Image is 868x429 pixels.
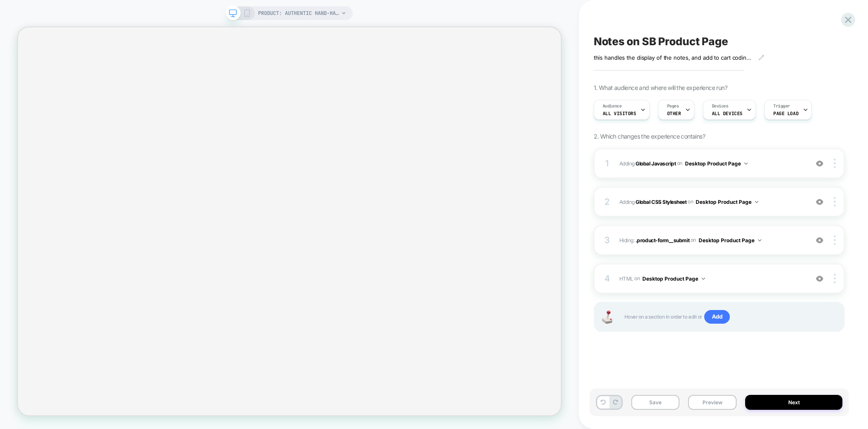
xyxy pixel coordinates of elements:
[636,237,689,243] span: .product-form__submit
[744,162,748,165] img: down arrow
[755,201,758,203] img: down arrow
[696,197,758,207] button: Desktop Product Page
[634,274,640,283] span: on
[834,235,836,245] img: close
[594,35,728,48] span: Notes on SB Product Page
[745,395,842,410] button: Next
[603,103,622,109] span: Audience
[619,197,804,207] span: Adding
[758,239,761,241] img: down arrow
[258,6,339,20] span: PRODUCT: Authentic Hand-Hammered Tibetan Singing Bowl Set [5 inch]
[619,158,804,169] span: Adding
[712,103,729,109] span: Devices
[603,194,612,209] div: 2
[642,273,705,284] button: Desktop Product Page
[599,310,616,324] img: Joystick
[603,156,612,171] div: 1
[816,198,823,206] img: crossed eye
[691,235,696,245] span: on
[704,310,730,324] span: Add
[834,159,836,168] img: close
[624,310,835,324] span: Hover on a section in order to edit or
[773,103,790,109] span: Trigger
[603,110,636,116] span: All Visitors
[816,160,823,167] img: crossed eye
[702,278,705,280] img: down arrow
[631,395,680,410] button: Save
[619,275,633,281] span: HTML
[603,271,612,286] div: 4
[834,197,836,206] img: close
[688,395,737,410] button: Preview
[699,235,761,246] button: Desktop Product Page
[685,158,748,169] button: Desktop Product Page
[619,235,804,246] span: Hiding :
[712,110,743,116] span: ALL DEVICES
[594,54,752,61] span: this handles the display of the notes, and add to cart coding via visually
[816,275,823,282] img: crossed eye
[594,84,727,91] span: 1. What audience and where will the experience run?
[667,110,681,116] span: OTHER
[636,198,686,205] b: Global CSS Stylesheet
[816,237,823,244] img: crossed eye
[688,197,693,206] span: on
[594,133,705,140] span: 2. Which changes the experience contains?
[677,159,682,168] span: on
[834,274,836,283] img: close
[667,103,679,109] span: Pages
[636,160,676,166] b: Global Javascript
[603,232,612,248] div: 3
[773,110,798,116] span: Page Load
